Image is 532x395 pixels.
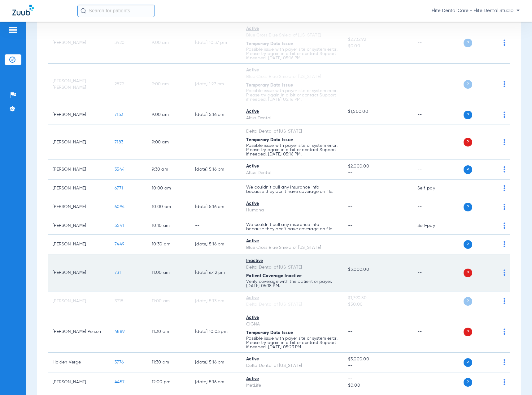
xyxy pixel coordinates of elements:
[246,382,338,389] div: MetLife
[246,223,338,231] p: We couldn’t pull any insurance info because they don’t have coverage on file.
[348,301,408,308] span: $50.00
[412,105,454,125] td: --
[190,353,241,372] td: [DATE] 5:16 PM
[412,125,454,160] td: --
[115,82,124,86] span: 2879
[246,315,338,321] div: Active
[246,108,338,115] div: Active
[348,266,408,273] span: $3,000.00
[147,372,190,392] td: 12:00 PM
[246,67,338,74] div: Active
[147,217,190,235] td: 10:10 AM
[348,140,353,144] span: --
[48,372,110,392] td: [PERSON_NAME]
[190,372,241,392] td: [DATE] 5:16 PM
[147,22,190,64] td: 9:00 AM
[412,180,454,197] td: Self-pay
[147,311,190,353] td: 11:30 AM
[464,39,472,47] span: P
[190,180,241,197] td: --
[246,356,338,363] div: Active
[504,81,505,87] img: group-dot-blue.svg
[147,291,190,311] td: 11:00 AM
[246,336,338,349] p: Possible issue with payer site or system error. Please try again in a bit or contact Support if n...
[246,238,338,244] div: Active
[48,217,110,235] td: [PERSON_NAME]
[190,291,241,311] td: [DATE] 5:13 PM
[190,217,241,235] td: --
[348,242,353,246] span: --
[348,163,408,170] span: $2,000.00
[48,311,110,353] td: [PERSON_NAME] Person
[348,223,353,228] span: --
[246,138,293,142] span: Temporary Data Issue
[48,180,110,197] td: [PERSON_NAME]
[48,125,110,160] td: [PERSON_NAME]
[190,22,241,64] td: [DATE] 10:37 PM
[348,356,408,363] span: $3,000.00
[504,359,505,365] img: group-dot-blue.svg
[504,298,505,304] img: group-dot-blue.svg
[412,254,454,291] td: --
[115,242,124,246] span: 7449
[412,311,454,353] td: --
[412,353,454,372] td: --
[348,382,408,389] span: $0.00
[348,170,408,176] span: --
[115,140,123,144] span: 7183
[115,205,124,209] span: 6094
[48,291,110,311] td: [PERSON_NAME]
[147,180,190,197] td: 10:00 AM
[77,5,155,17] input: Search for patients
[412,235,454,254] td: --
[504,241,505,247] img: group-dot-blue.svg
[190,125,241,160] td: --
[190,235,241,254] td: [DATE] 5:16 PM
[246,363,338,369] div: Delta Dental of [US_STATE]
[48,22,110,64] td: [PERSON_NAME]
[501,365,532,395] iframe: Chat Widget
[504,185,505,191] img: group-dot-blue.svg
[48,353,110,372] td: Holden Verge
[246,244,338,251] div: Blue Cross Blue Shield of [US_STATE]
[147,105,190,125] td: 9:00 AM
[464,328,472,336] span: P
[115,270,121,275] span: 731
[246,376,338,382] div: Active
[115,299,123,303] span: 3918
[246,201,338,207] div: Active
[464,297,472,306] span: P
[504,166,505,172] img: group-dot-blue.svg
[115,186,123,190] span: 6771
[147,125,190,160] td: 9:00 AM
[115,380,124,384] span: 4457
[190,105,241,125] td: [DATE] 5:16 PM
[190,64,241,105] td: [DATE] 1:27 PM
[432,8,520,14] span: Elite Dental Care - Elite Dental Studio
[147,254,190,291] td: 11:00 AM
[147,235,190,254] td: 10:30 AM
[348,205,353,209] span: --
[348,273,408,279] span: --
[190,254,241,291] td: [DATE] 6:42 PM
[504,270,505,276] img: group-dot-blue.svg
[246,128,338,135] div: Delta Dental of [US_STATE]
[412,197,454,217] td: --
[115,40,124,45] span: 3420
[8,26,18,34] img: hamburger-icon
[412,160,454,180] td: --
[246,163,338,170] div: Active
[464,203,472,211] span: P
[246,115,338,121] div: Altus Dental
[464,111,472,119] span: P
[147,64,190,105] td: 9:00 AM
[348,43,408,49] span: $0.00
[246,331,293,335] span: Temporary Data Issue
[348,363,408,369] span: --
[246,74,338,80] div: Blue Cross Blue Shield of [US_STATE]
[246,207,338,214] div: Humana
[464,378,472,387] span: P
[115,167,124,172] span: 3544
[504,112,505,118] img: group-dot-blue.svg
